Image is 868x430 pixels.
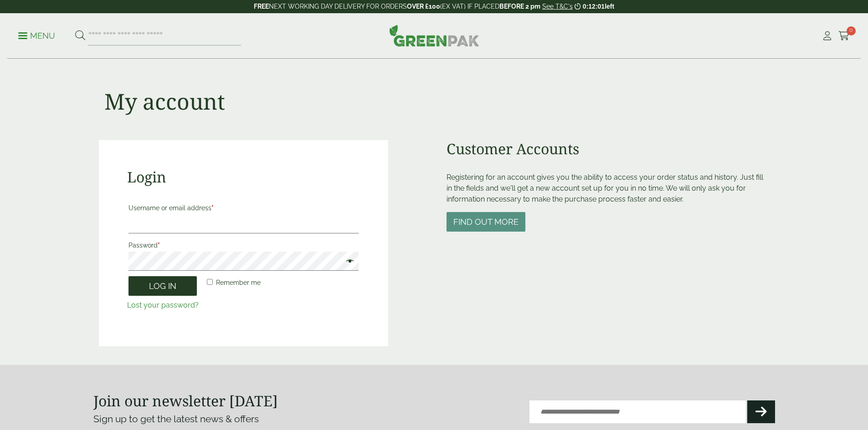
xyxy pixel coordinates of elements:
[216,279,261,286] span: Remember me
[127,301,199,309] a: Lost your password?
[93,391,278,410] strong: Join our newsletter [DATE]
[18,30,55,41] p: Menu
[127,168,360,186] h2: Login
[18,30,55,40] a: Menu
[605,3,614,10] span: left
[447,172,770,205] p: Registering for an account gives you the ability to access your order status and history. Just fi...
[542,3,573,10] a: See T&C's
[128,239,359,252] label: Password
[583,3,605,10] span: 0:12:01
[447,218,525,227] a: Find out more
[104,88,225,115] h1: My account
[389,25,479,46] img: GreenPak Supplies
[128,202,359,214] label: Username or email address
[838,31,850,40] i: Cart
[207,279,213,285] input: Remember me
[447,140,770,157] h2: Customer Accounts
[847,26,856,35] span: 0
[128,276,197,296] button: Log in
[499,3,540,10] strong: BEFORE 2 pm
[407,3,440,10] strong: OVER £100
[822,31,833,40] i: My Account
[447,212,525,232] button: Find out more
[254,3,269,10] strong: FREE
[838,29,850,43] a: 0
[93,412,400,426] p: Sign up to get the latest news & offers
